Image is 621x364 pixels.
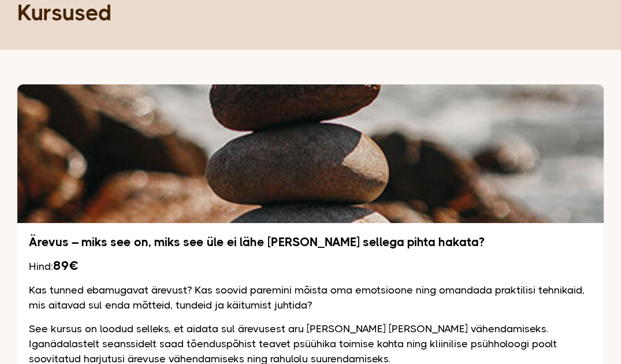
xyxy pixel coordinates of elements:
[17,84,604,223] img: Rannas teineteise peale hoolikalt laotud kivid, mis hoiavad tasakaalu
[29,283,592,313] p: Kas tunned ebamugavat ärevust? Kas soovid paremini mõista oma emotsioone ning omandada praktilisi...
[29,258,592,274] div: Hind:
[29,235,592,250] h2: Ärevus – miks see on, miks see üle ei lähe [PERSON_NAME] sellega pihta hakata?
[53,258,78,273] b: 89€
